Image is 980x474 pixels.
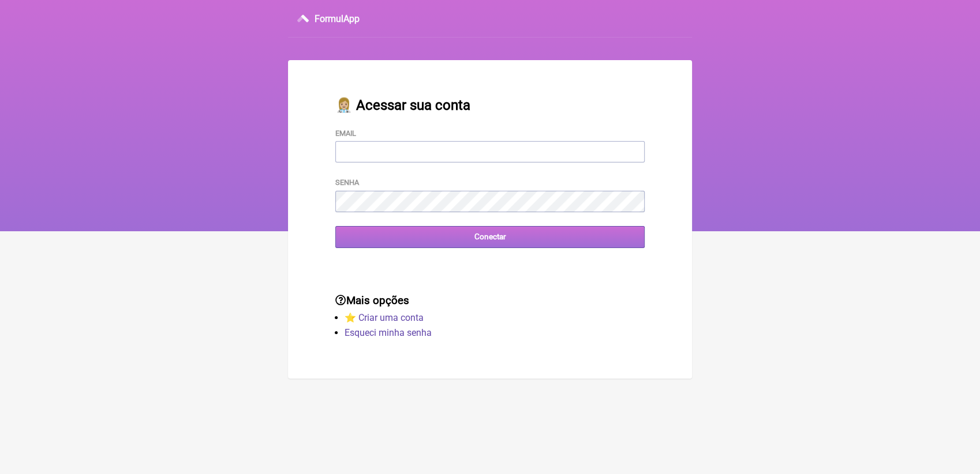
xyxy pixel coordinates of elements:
[345,327,432,338] a: Esqueci minha senha
[315,13,360,24] h3: FormulApp
[335,97,645,113] h2: 👩🏼‍⚕️ Acessar sua conta
[335,129,356,138] label: Email
[335,294,645,307] h3: Mais opções
[345,312,424,323] a: ⭐️ Criar uma conta
[335,226,645,247] input: Conectar
[335,178,359,187] label: Senha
